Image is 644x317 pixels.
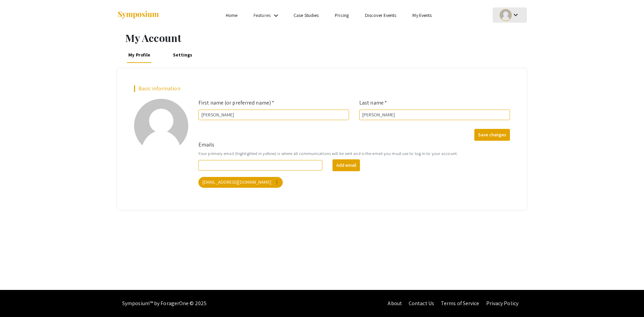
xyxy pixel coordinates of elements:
a: Discover Events [365,12,396,18]
mat-chip: [EMAIL_ADDRESS][DOMAIN_NAME] [198,177,283,188]
a: Features [254,12,271,18]
a: My Events [412,12,432,18]
a: My Profile [127,47,152,63]
a: Home [226,12,237,18]
a: Terms of Service [441,300,479,307]
a: Contact Us [409,300,434,307]
a: About [388,300,402,307]
mat-icon: Expand Features list [272,12,280,20]
a: Case Studies [294,12,319,18]
a: Pricing [335,12,349,18]
img: Symposium by ForagerOne [117,10,159,20]
iframe: Chat [5,287,29,312]
mat-chip-list: Your emails [198,176,510,189]
label: First name (or preferred name) * [198,99,274,107]
mat-icon: Expand account dropdown [512,11,520,19]
small: Your primary email (highlighted in yellow) is where all communications will be sent and is the em... [198,150,510,157]
label: Last name * [359,99,387,107]
h2: Basic information [134,85,510,92]
mat-icon: more_vert [274,179,280,185]
h1: My Account [125,32,527,44]
button: Save changes [474,129,510,141]
a: Settings [171,47,194,63]
a: Privacy Policy [486,300,518,307]
button: Add email [332,159,360,171]
button: Expand account dropdown [493,7,527,23]
app-email-chip: Your primary email [197,176,284,189]
div: Symposium™ by ForagerOne © 2025 [122,290,207,317]
label: Emails [198,141,215,149]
